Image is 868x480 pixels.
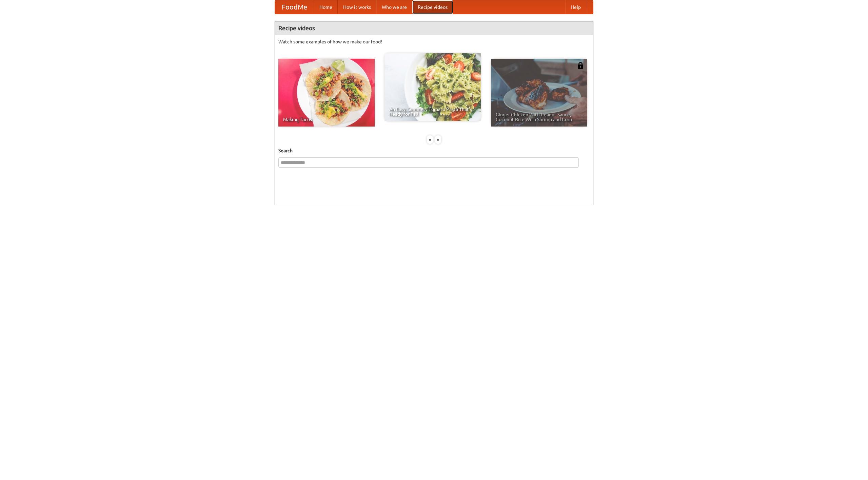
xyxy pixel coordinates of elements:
a: Making Tacos [278,59,375,127]
a: Help [565,0,586,14]
span: Making Tacos [283,117,370,122]
div: « [427,135,433,144]
img: 483408.png [577,62,584,69]
a: Recipe videos [412,0,453,14]
span: An Easy, Summery Tomato Pasta That's Ready for Fall [389,107,476,116]
h4: Recipe videos [275,21,593,35]
a: How it works [338,0,376,14]
a: Home [314,0,338,14]
p: Watch some examples of how we make our food! [278,38,590,45]
a: Who we are [376,0,412,14]
div: » [435,135,441,144]
a: An Easy, Summery Tomato Pasta That's Ready for Fall [384,53,481,121]
a: FoodMe [275,0,314,14]
h5: Search [278,147,590,154]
